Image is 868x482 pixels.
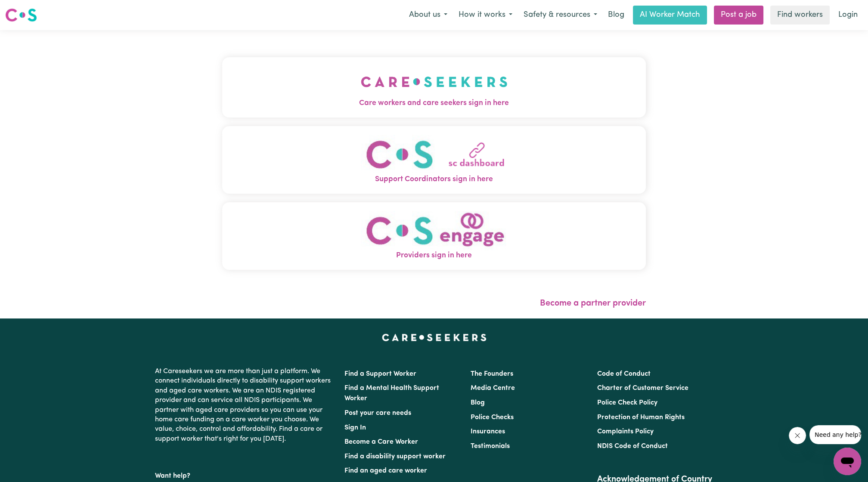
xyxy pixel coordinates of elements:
[453,6,518,24] button: How it works
[789,427,806,444] iframe: Close message
[471,385,515,392] a: Media Centre
[471,414,514,421] a: Police Checks
[344,439,418,445] a: Become a Care Worker
[344,467,427,474] a: Find an aged care worker
[344,410,411,417] a: Post your care needs
[344,385,439,402] a: Find a Mental Health Support Worker
[344,424,366,431] a: Sign In
[471,443,510,450] a: Testimonials
[597,443,668,450] a: NDIS Code of Conduct
[770,6,830,25] a: Find workers
[714,6,763,25] a: Post a job
[518,6,603,24] button: Safety & resources
[5,5,37,25] a: Careseekers logo
[5,7,37,23] img: Careseekers logo
[344,453,446,460] a: Find a disability support worker
[603,6,629,25] a: Blog
[833,6,863,25] a: Login
[471,428,505,435] a: Insurances
[222,126,646,194] button: Support Coordinators sign in here
[597,371,651,377] a: Code of Conduct
[222,57,646,117] button: Care workers and care seekers sign in here
[5,6,52,13] span: Need any help?
[633,6,707,25] a: AI Worker Match
[222,174,646,185] span: Support Coordinators sign in here
[403,6,453,24] button: About us
[597,399,657,406] a: Police Check Policy
[155,363,334,447] p: At Careseekers we are more than just a platform. We connect individuals directly to disability su...
[597,428,654,435] a: Complaints Policy
[222,250,646,261] span: Providers sign in here
[809,425,861,444] iframe: Message from company
[471,371,513,377] a: The Founders
[222,98,646,109] span: Care workers and care seekers sign in here
[471,399,485,406] a: Blog
[382,334,487,341] a: Careseekers home page
[597,414,685,421] a: Protection of Human Rights
[540,299,646,308] a: Become a partner provider
[834,448,861,475] iframe: Button to launch messaging window
[222,202,646,270] button: Providers sign in here
[155,468,334,481] p: Want help?
[344,371,416,377] a: Find a Support Worker
[597,385,688,392] a: Charter of Customer Service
